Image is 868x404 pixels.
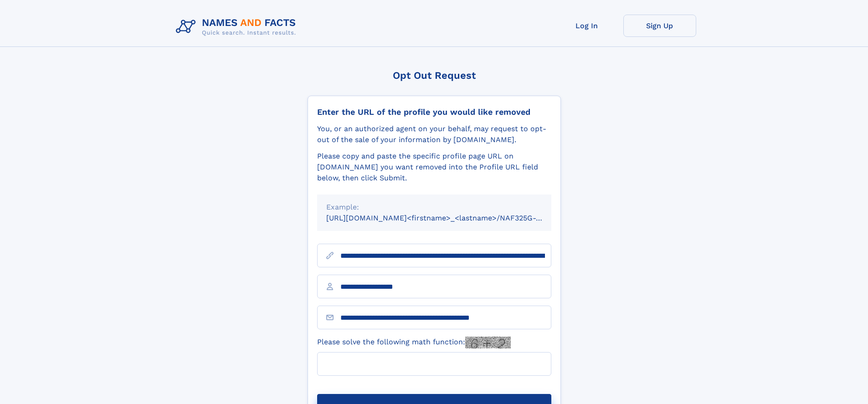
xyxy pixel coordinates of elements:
[308,70,561,81] div: Opt Out Request
[317,123,551,145] div: You, or an authorized agent on your behalf, may request to opt-out of the sale of your informatio...
[326,214,569,222] small: [URL][DOMAIN_NAME]<firstname>_<lastname>/NAF325G-xxxxxxxx
[317,151,551,184] div: Please copy and paste the specific profile page URL on [DOMAIN_NAME] you want removed into the Pr...
[317,107,551,117] div: Enter the URL of the profile you would like removed
[172,15,303,39] img: Logo Names and Facts
[317,337,511,348] label: Please solve the following math function:
[623,15,696,37] a: Sign Up
[550,15,623,37] a: Log In
[326,202,542,213] div: Example:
